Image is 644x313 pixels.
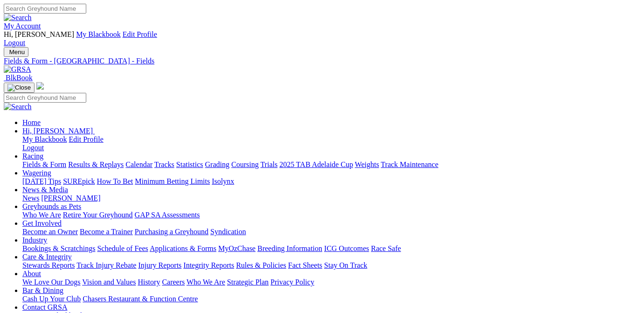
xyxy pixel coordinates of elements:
[97,244,148,252] a: Schedule of Fees
[324,261,367,269] a: Stay On Track
[68,160,124,168] a: Results & Replays
[218,244,256,252] a: MyOzChase
[4,30,640,47] div: My Account
[260,160,277,168] a: Trials
[187,278,225,286] a: Who We Are
[154,160,174,168] a: Tracks
[4,74,33,82] a: BlkBook
[4,14,32,22] img: Search
[22,228,640,236] div: Get Involved
[22,295,81,303] a: Cash Up Your Club
[22,211,640,219] div: Greyhounds as Pets
[257,244,322,252] a: Breeding Information
[22,177,61,185] a: [DATE] Tips
[22,118,41,126] a: Home
[138,278,160,286] a: History
[4,22,41,30] a: My Account
[76,261,136,269] a: Track Injury Rebate
[36,82,44,90] img: logo-grsa-white.png
[22,278,640,286] div: About
[210,228,246,236] a: Syndication
[6,74,33,82] span: BlkBook
[9,49,25,56] span: Menu
[22,295,640,303] div: Bar & Dining
[22,303,67,311] a: Contact GRSA
[22,177,640,186] div: Wagering
[236,261,286,269] a: Rules & Policies
[4,65,31,74] img: GRSA
[22,194,39,202] a: News
[22,160,640,169] div: Racing
[63,211,133,219] a: Retire Your Greyhound
[82,278,136,286] a: Vision and Values
[176,160,203,168] a: Statistics
[76,30,121,38] a: My Blackbook
[4,103,32,111] img: Search
[22,270,41,278] a: About
[22,152,43,160] a: Racing
[4,57,640,65] a: Fields & Form - [GEOGRAPHIC_DATA] - Fields
[123,30,157,38] a: Edit Profile
[22,236,47,244] a: Industry
[162,278,185,286] a: Careers
[371,244,401,252] a: Race Safe
[22,278,80,286] a: We Love Our Dogs
[22,135,640,152] div: Hi, [PERSON_NAME]
[97,177,133,185] a: How To Bet
[22,135,67,143] a: My Blackbook
[22,202,81,210] a: Greyhounds as Pets
[205,160,229,168] a: Grading
[22,228,78,236] a: Become an Owner
[80,228,133,236] a: Become a Trainer
[227,278,269,286] a: Strategic Plan
[324,244,369,252] a: ICG Outcomes
[212,177,234,185] a: Isolynx
[7,84,31,91] img: Close
[279,160,353,168] a: 2025 TAB Adelaide Cup
[4,47,28,57] button: Toggle navigation
[22,194,640,202] div: News & Media
[22,169,51,177] a: Wagering
[138,261,181,269] a: Injury Reports
[22,127,95,135] a: Hi, [PERSON_NAME]
[41,194,100,202] a: [PERSON_NAME]
[22,261,640,270] div: Care & Integrity
[4,93,86,103] input: Search
[22,261,75,269] a: Stewards Reports
[22,219,62,227] a: Get Involved
[22,253,72,261] a: Care & Integrity
[381,160,438,168] a: Track Maintenance
[135,211,200,219] a: GAP SA Assessments
[270,278,314,286] a: Privacy Policy
[288,261,322,269] a: Fact Sheets
[22,244,95,252] a: Bookings & Scratchings
[183,261,234,269] a: Integrity Reports
[22,186,68,194] a: News & Media
[22,244,640,253] div: Industry
[4,83,35,93] button: Toggle navigation
[22,286,63,294] a: Bar & Dining
[4,30,74,38] span: Hi, [PERSON_NAME]
[355,160,379,168] a: Weights
[231,160,259,168] a: Coursing
[125,160,152,168] a: Calendar
[22,127,93,135] span: Hi, [PERSON_NAME]
[150,244,216,252] a: Applications & Forms
[22,144,44,152] a: Logout
[69,135,104,143] a: Edit Profile
[83,295,198,303] a: Chasers Restaurant & Function Centre
[63,177,95,185] a: SUREpick
[22,211,61,219] a: Who We Are
[135,177,210,185] a: Minimum Betting Limits
[135,228,208,236] a: Purchasing a Greyhound
[4,4,86,14] input: Search
[4,39,25,47] a: Logout
[22,160,66,168] a: Fields & Form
